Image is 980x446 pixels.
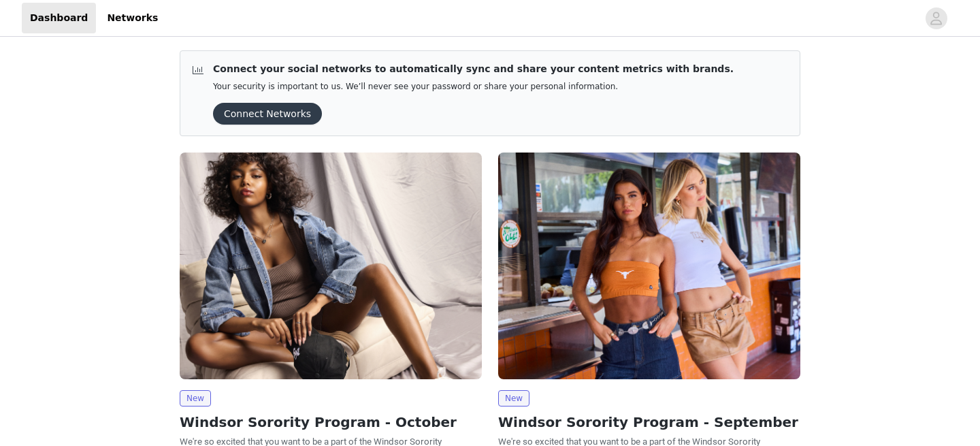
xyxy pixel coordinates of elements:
h2: Windsor Sorority Program - October [180,412,482,432]
button: Connect Networks [213,103,322,125]
span: New [180,390,211,407]
div: avatar [930,7,943,29]
img: Windsor [180,153,482,379]
h2: Windsor Sorority Program - September [498,412,800,432]
p: Your security is important to us. We’ll never see your password or share your personal information. [213,82,734,92]
span: New [498,390,529,407]
p: Connect your social networks to automatically sync and share your content metrics with brands. [213,62,734,76]
a: Dashboard [22,3,96,33]
a: Networks [99,3,166,33]
img: Windsor [498,153,800,379]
